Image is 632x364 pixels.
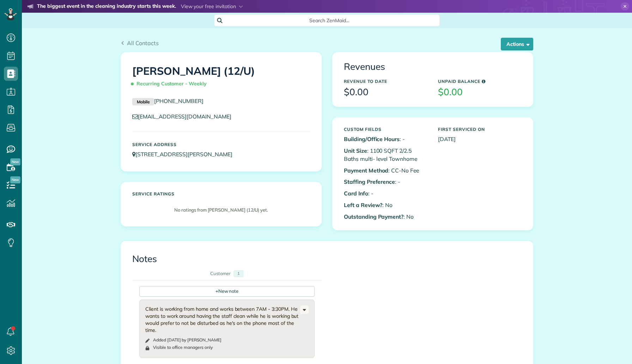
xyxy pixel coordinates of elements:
span: New [10,158,20,165]
h3: $0.00 [344,87,427,97]
div: Customer [210,270,231,277]
p: [DATE] [438,135,522,143]
time: Added [DATE] by [PERSON_NAME] [153,337,221,342]
span: New [10,176,20,183]
a: [EMAIL_ADDRESS][DOMAIN_NAME] [132,113,238,120]
b: Building/Office Hours [344,135,400,142]
p: : No [344,201,427,209]
h3: $0.00 [438,87,522,97]
span: All Contacts [127,40,159,47]
span: + [215,288,218,294]
h3: Revenues [344,62,522,72]
p: : CC-No Fee [344,166,427,175]
b: Staffing Preference [344,178,395,185]
p: : No [344,213,427,221]
a: [STREET_ADDRESS][PERSON_NAME] [132,151,239,158]
b: Payment Method [344,167,388,174]
span: Recurring Customer - Weekly [132,78,209,90]
a: Mobile[PHONE_NUMBER] [132,97,203,104]
p: No ratings from [PERSON_NAME] (12/U) yet. [136,207,306,213]
strong: The biggest event in the cleaning industry starts this week. [37,3,176,11]
p: : 1100 SQFT 2/2.5 Baths multi- level Townhome [344,147,427,163]
button: Actions [501,38,533,50]
small: Mobile [132,98,154,106]
h1: [PERSON_NAME] (12/U) [132,65,310,90]
b: Outstanding Payment? [344,213,403,220]
b: Unit Size [344,147,367,154]
h5: Service ratings [132,192,310,196]
h5: Unpaid Balance [438,79,522,84]
div: Visible to office managers only [153,345,213,350]
div: 1 [233,270,244,277]
p: : - [344,135,427,143]
p: : - [344,189,427,198]
p: : - [344,178,427,186]
b: Left a Review? [344,201,382,208]
div: Client is working from home and works between 7AM - 3:30PM. He wants to work around having the st... [145,305,300,334]
b: Card Info [344,190,368,197]
h5: Service Address [132,142,310,147]
h3: Notes [132,254,522,264]
div: New note [139,286,315,297]
h5: First Serviced On [438,127,522,132]
h5: Revenue to Date [344,79,427,84]
a: All Contacts [121,39,159,47]
h5: Custom Fields [344,127,427,132]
